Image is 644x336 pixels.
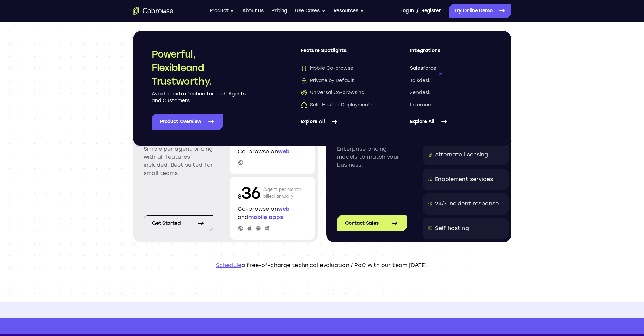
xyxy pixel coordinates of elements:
p: /agent per month billed annually [263,182,301,204]
p: 36 [238,182,261,204]
span: Talkdesk [410,77,431,84]
div: Alternate licensing [435,151,488,159]
button: Use Cases [295,4,326,18]
span: Integrations [410,47,493,60]
a: Product Overview [152,114,223,130]
a: About us [242,4,263,18]
div: Self hosting [435,224,469,232]
a: Talkdesk [410,77,493,84]
p: Simple per agent pricing with all features included. Best suited for small teams. [144,145,213,177]
a: Explore All [410,114,493,130]
span: Zendesk [410,89,431,96]
a: Intercom [410,102,493,108]
span: web [278,206,290,212]
img: Private by Default [301,77,307,84]
a: Mobile Co-browseMobile Co-browse [301,65,383,72]
span: Feature Spotlights [301,47,383,60]
span: $ [238,193,242,200]
a: Go to the home page [133,7,173,15]
span: Universal Co-browsing [301,89,364,96]
a: Salesforce [410,65,493,72]
div: 24/7 Incident response [435,200,499,208]
a: Get started [144,215,213,231]
span: Intercom [410,102,432,108]
a: Contact Sales [337,215,407,231]
img: Mobile Co-browse [301,65,307,72]
a: Try Online Demo [449,4,511,18]
img: Universal Co-browsing [301,89,307,96]
p: Co-browse on [238,148,307,156]
a: Universal Co-browsingUniversal Co-browsing [301,89,383,96]
a: Pricing [271,4,287,18]
button: Resources [334,4,364,18]
span: Salesforce [410,65,436,72]
span: mobile apps [248,214,283,220]
a: Self-Hosted DeploymentsSelf-Hosted Deployments [301,102,383,108]
a: Log In [400,4,414,18]
span: / [416,7,419,15]
span: Private by Default [301,77,354,84]
p: Avoid all extra friction for both Agents and Customers. [152,91,246,104]
p: Co-browse on and [238,205,307,221]
p: Enterprise pricing models to match your business. [337,145,407,169]
a: Register [421,4,441,18]
button: Product [210,4,235,18]
a: Private by DefaultPrivate by Default [301,77,383,84]
a: Schedule [216,262,241,268]
div: Enablement services [435,175,493,183]
span: Self-Hosted Deployments [301,102,373,108]
a: Zendesk [410,89,493,96]
span: web [278,148,290,155]
a: Explore All [301,114,383,130]
img: Self-Hosted Deployments [301,102,307,108]
h2: Powerful, Flexible and Trustworthy. [152,47,246,88]
p: a free-of-charge technical evaluation / PoC with our team [DATE]. [133,261,511,269]
span: Mobile Co-browse [301,65,353,72]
